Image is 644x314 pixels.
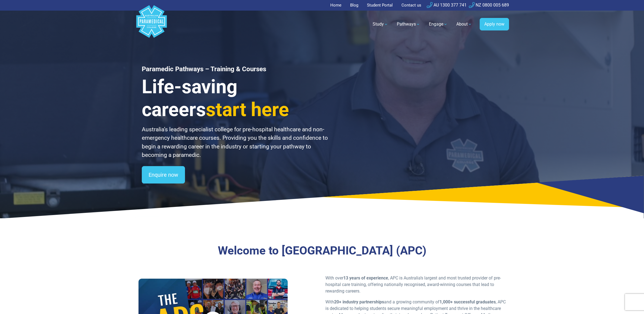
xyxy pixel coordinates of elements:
[142,166,185,184] a: Enquire now
[369,17,391,32] a: Study
[343,275,388,281] strong: 13 years of experience
[394,17,423,32] a: Pathways
[469,2,509,8] a: NZ 0800 005 689
[453,17,475,32] a: About
[480,18,509,30] a: Apply now
[142,125,329,160] p: Australia’s leading specialist college for pre-hospital healthcare and non-emergency healthcare c...
[325,275,506,294] p: With over , APC is Australia’s largest and most trusted provider of pre-hospital care training, o...
[439,299,496,304] strong: 1,000+ successful graduates
[142,75,329,121] h3: Life-saving careers
[427,2,467,8] a: AU 1300 377 741
[334,299,384,304] strong: 20+ industry partnerships
[135,11,168,38] a: Australian Paramedical College
[206,98,289,121] span: start here
[426,17,451,32] a: Engage
[166,244,478,258] h3: Welcome to [GEOGRAPHIC_DATA] (APC)
[142,65,329,73] h1: Paramedic Pathways – Training & Courses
